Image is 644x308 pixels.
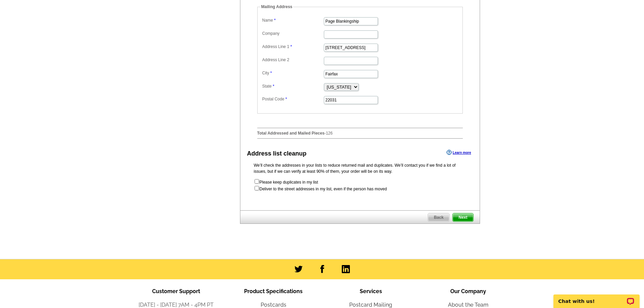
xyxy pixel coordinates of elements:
span: Services [360,288,382,294]
a: Back [428,213,450,222]
span: Back [428,213,449,221]
a: Learn more [447,150,471,155]
label: City [262,70,323,76]
a: Postcards [261,302,286,308]
span: Customer Support [152,288,200,294]
span: Product Specifications [244,288,303,294]
span: Next [453,213,473,221]
div: Address list cleanup [247,149,307,158]
a: About the Team [448,302,488,308]
span: Our Company [450,288,486,294]
label: Company [262,30,323,37]
a: Postcard Mailing [349,302,392,308]
label: Address Line 2 [262,57,323,63]
span: 126 [326,131,333,136]
label: State [262,83,323,89]
label: Name [262,17,323,23]
p: We’ll check the addresses in your lists to reduce returned mail and duplicates. We’ll contact you... [254,162,466,174]
label: Address Line 1 [262,44,323,50]
label: Postal Code [262,96,323,102]
form: Please keep duplicates in my list Deliver to the street addresses in my list, even if the person ... [254,179,466,192]
iframe: LiveChat chat widget [549,287,644,308]
legend: Mailing Address [261,4,293,10]
strong: Total Addressed and Mailed Pieces [257,131,325,136]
